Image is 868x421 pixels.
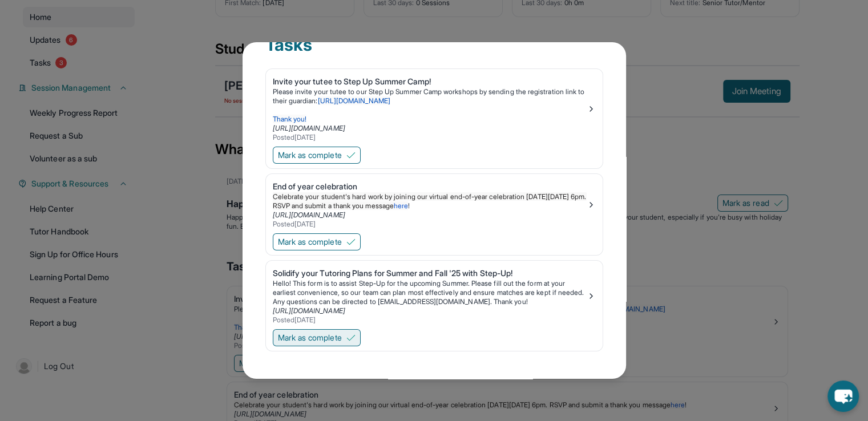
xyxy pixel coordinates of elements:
[273,220,587,229] div: Posted [DATE]
[278,332,342,343] span: Mark as complete
[273,124,345,132] a: [URL][DOMAIN_NAME]
[266,69,603,144] a: Invite your tutee to Step Up Summer Camp!Please invite your tutee to our Step Up Summer Camp work...
[273,268,587,279] div: Solidify your Tutoring Plans for Summer and Fall '25 with Step-Up!
[266,174,603,231] a: End of year celebrationCelebrate your student's hard work by joining our virtual end-of-year cele...
[273,87,587,106] p: Please invite your tutee to our Step Up Summer Camp workshops by sending the registration link to...
[394,201,408,210] a: here
[273,133,587,142] div: Posted [DATE]
[273,192,587,211] p: !
[827,380,859,412] button: chat-button
[265,34,603,68] div: Tasks
[273,279,587,306] p: Hello! This form is to assist Step-Up for the upcoming Summer. Please fill out the form at your e...
[273,315,587,325] div: Posted [DATE]
[346,333,356,342] img: Mark as complete
[266,261,603,327] a: Solidify your Tutoring Plans for Summer and Fall '25 with Step-Up!Hello! This form is to assist S...
[273,233,361,250] button: Mark as complete
[273,306,345,315] a: [URL][DOMAIN_NAME]
[346,151,356,160] img: Mark as complete
[273,147,361,164] button: Mark as complete
[278,149,342,161] span: Mark as complete
[273,115,307,123] span: Thank you!
[273,211,345,219] a: [URL][DOMAIN_NAME]
[318,96,390,105] a: [URL][DOMAIN_NAME]
[278,236,342,248] span: Mark as complete
[273,329,361,346] button: Mark as complete
[273,181,587,192] div: End of year celebration
[346,237,356,246] img: Mark as complete
[273,76,587,87] div: Invite your tutee to Step Up Summer Camp!
[273,192,588,210] span: Celebrate your student's hard work by joining our virtual end-of-year celebration [DATE][DATE] 6p...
